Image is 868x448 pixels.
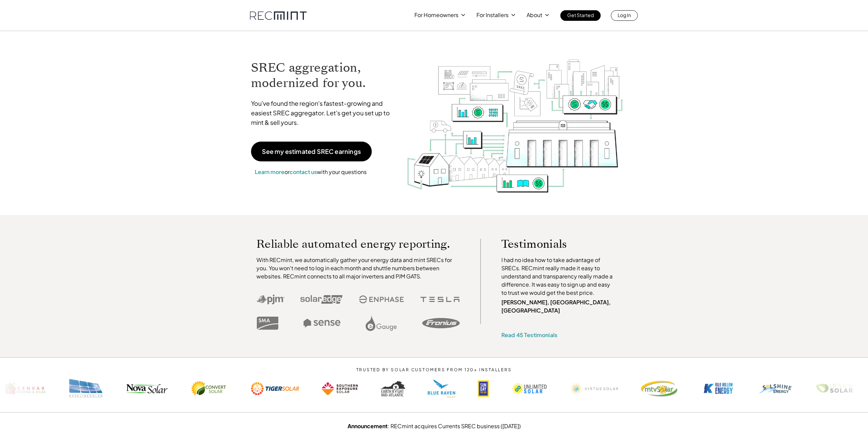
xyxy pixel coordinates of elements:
p: With RECmint, we automatically gather your energy data and mint SRECs for you. You won't need to ... [256,256,460,280]
p: I had no idea how to take advantage of SRECs. RECmint really made it easy to understand and trans... [501,256,616,297]
img: RECmint value cycle [406,41,624,194]
p: For Homeowners [414,10,458,20]
a: Log In [611,10,638,21]
a: Learn more [255,168,284,175]
p: [PERSON_NAME], [GEOGRAPHIC_DATA], [GEOGRAPHIC_DATA] [501,298,616,315]
p: You've found the region's fastest-growing and easiest SREC aggregator. Let's get you set up to mi... [251,99,396,127]
p: or with your questions [251,168,370,176]
p: Get Started [567,10,594,20]
p: Testimonials [501,239,603,249]
p: Log In [618,10,631,20]
p: See my estimated SREC earnings [262,148,361,155]
a: contact us [290,168,317,175]
strong: Announcement [348,422,388,430]
a: Read 45 Testimonials [501,331,557,338]
h1: SREC aggregation, modernized for you. [251,60,396,91]
a: Get Started [560,10,601,21]
p: About [527,10,542,20]
p: Reliable automated energy reporting. [256,239,460,249]
a: See my estimated SREC earnings [251,142,372,161]
a: Announcement: RECmint acquires Currents SREC business ([DATE]) [348,422,521,430]
p: For Installers [476,10,509,20]
p: TRUSTED BY SOLAR CUSTOMERS FROM 120+ INSTALLERS [336,367,532,372]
